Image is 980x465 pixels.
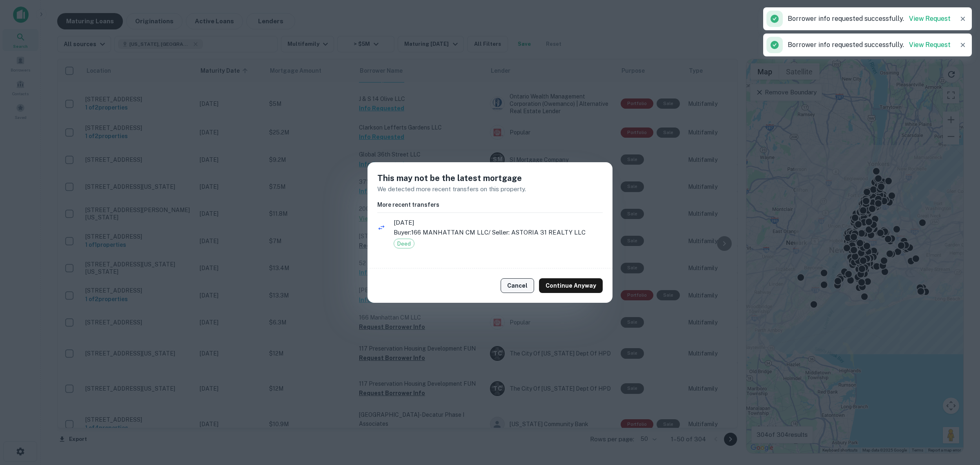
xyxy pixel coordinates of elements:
[394,239,414,248] div: Deed
[377,200,603,209] h6: More recent transfers
[377,172,603,184] h5: This may not be the latest mortgage
[909,15,951,22] a: View Request
[539,278,603,293] button: Continue Anyway
[909,41,951,49] a: View Request
[377,184,603,194] p: We detected more recent transfers on this property.
[394,240,414,248] span: Deed
[501,278,534,293] button: Cancel
[939,400,980,439] iframe: Chat Widget
[788,40,951,50] p: Borrower info requested successfully.
[394,228,603,237] p: Buyer: 166 MANHATTAN CM LLC / Seller: ASTORIA 31 REALTY LLC
[788,14,951,24] p: Borrower info requested successfully.
[394,218,603,228] span: [DATE]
